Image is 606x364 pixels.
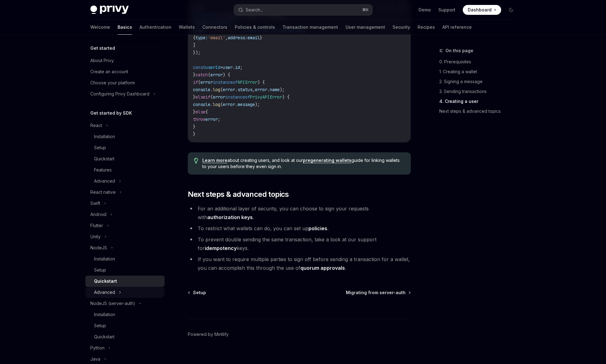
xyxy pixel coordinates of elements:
span: { [193,35,196,40]
a: Setup [85,265,165,276]
a: Features [85,164,165,176]
button: React [85,120,165,131]
span: error [200,79,213,85]
span: ); [255,102,260,107]
span: ; [218,116,220,122]
a: Wallets [179,20,195,35]
a: Recipes [418,20,435,35]
span: , [252,87,255,92]
div: Create an account [90,68,128,75]
span: } [193,124,196,129]
a: Demo [419,7,431,13]
button: NodeJS (server-auth) [85,298,165,309]
span: console [193,87,210,92]
span: log [213,87,220,92]
span: Next steps & advanced topics [188,189,289,199]
div: React [90,122,102,129]
a: Next steps & advanced topics [439,106,521,116]
a: Policies & controls [235,20,275,35]
a: Support [438,7,455,13]
span: . [233,65,235,70]
a: Setup [188,290,206,296]
button: Android [85,209,165,220]
button: React native [85,187,165,198]
a: Connectors [202,20,227,35]
div: Installation [94,311,115,318]
span: else [196,109,205,115]
div: Setup [94,266,106,274]
span: } [260,35,262,40]
button: Advanced [85,176,165,187]
a: Installation [85,131,165,142]
div: Setup [94,144,106,151]
div: Swift [90,200,100,207]
button: Flutter [85,220,165,231]
a: Installation [85,309,165,320]
a: 4. Creating a user [439,96,521,106]
span: user [223,65,233,70]
span: } [193,109,196,115]
span: name [270,87,280,92]
span: } [193,94,196,100]
h5: Get started [90,44,115,52]
a: Quickstart [85,331,165,342]
div: Features [94,166,112,174]
span: const [193,65,205,70]
span: ( [210,94,213,100]
span: error [223,87,235,92]
span: ( [198,79,200,85]
a: API reference [442,20,472,35]
a: Basics [118,20,132,35]
button: Swift [85,198,165,209]
div: Unity [90,233,101,240]
div: Android [90,211,106,218]
span: error [213,94,225,100]
span: . [267,87,270,92]
button: NodeJS [85,242,165,253]
span: } [193,72,196,78]
button: Advanced [85,287,165,298]
span: On this page [445,47,473,54]
div: Choose your platform [90,79,135,87]
a: quorum approvals [300,265,345,271]
div: Quickstart [94,333,114,341]
a: Transaction management [282,20,338,35]
span: instanceof [225,94,250,100]
a: Welcome [90,20,110,35]
span: Setup [193,290,206,296]
span: userId [205,65,220,70]
li: If you want to require multiple parties to sign off before sending a transaction for a wallet, yo... [188,255,411,272]
span: . [210,102,213,107]
span: ( [208,72,210,78]
a: 3. Sending transactions [439,87,521,96]
a: 1. Creating a wallet [439,67,521,77]
span: id [235,65,240,70]
span: message [238,102,255,107]
a: Quickstart [85,276,165,287]
span: { [205,109,208,115]
li: To restrict what wallets can do, you can set up . [188,224,411,233]
span: . [235,87,238,92]
a: Choose your platform [85,77,165,88]
div: Installation [94,133,115,140]
a: Learn more [202,158,227,163]
span: ] [193,42,196,48]
span: about creating users, and look at our guide for linking wallets to your users before they even si... [202,157,404,170]
li: To prevent double sending the same transaction, take a look at our support for keys. [188,235,411,252]
div: NodeJS [90,244,107,252]
span: else [196,94,205,100]
span: ⌘ K [362,7,369,12]
div: Java [90,355,100,363]
span: , [225,35,228,40]
div: Advanced [94,289,115,296]
div: Advanced [94,177,115,185]
span: . [235,102,238,107]
button: Unity [85,231,165,242]
a: authorization keys [207,214,253,221]
span: catch [196,72,208,78]
span: }); [193,50,200,55]
button: Search...⌘K [234,4,372,15]
span: 'email' [208,35,225,40]
span: instanceof [213,79,238,85]
a: Quickstart [85,153,165,164]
